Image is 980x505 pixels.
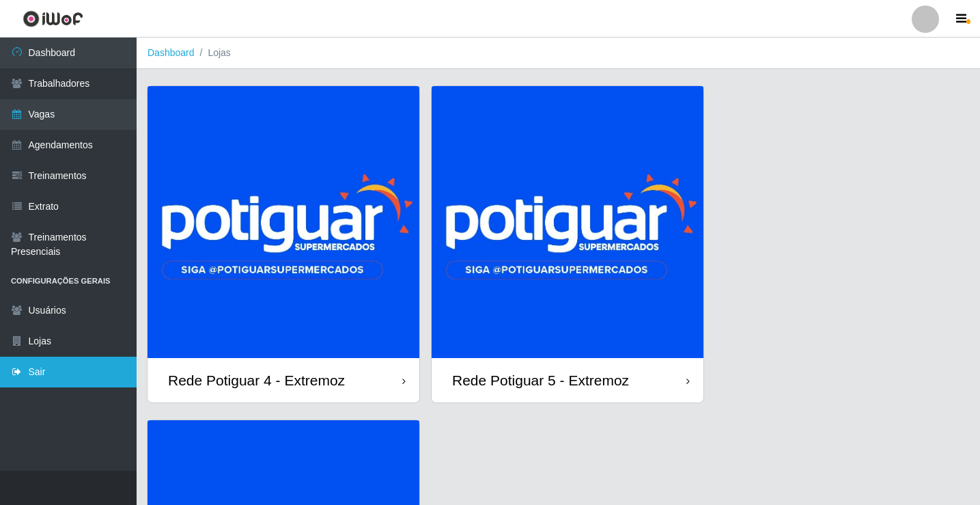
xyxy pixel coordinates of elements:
li: Lojas [195,46,231,60]
a: Dashboard [148,47,195,58]
div: Rede Potiguar 4 - Extremoz [168,372,345,389]
a: Rede Potiguar 4 - Extremoz [148,86,419,402]
img: cardImg [148,86,419,358]
a: Rede Potiguar 5 - Extremoz [432,86,703,402]
nav: breadcrumb [137,38,980,69]
img: cardImg [432,86,703,358]
div: Rede Potiguar 5 - Extremoz [452,372,629,389]
img: CoreUI Logo [23,10,83,27]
